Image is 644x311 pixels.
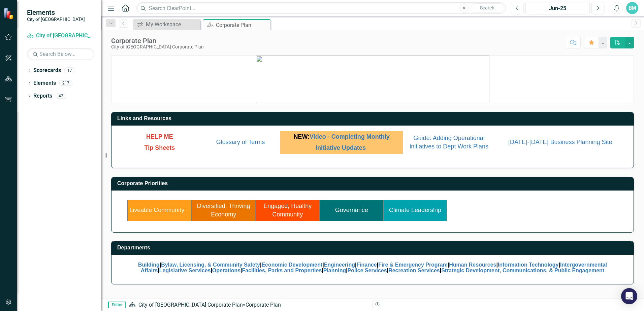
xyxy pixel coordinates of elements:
div: 217 [59,80,72,86]
a: Engineering [324,262,355,268]
input: Search Below... [27,48,94,60]
a: Human Resources [449,262,496,268]
div: Corporate Plan [111,37,204,44]
a: Climate Leadership [389,207,441,213]
a: Tip Sheets [144,145,175,151]
a: Initiative Updates [316,144,366,151]
span: Search [480,5,494,10]
span: Elements [27,8,85,16]
a: Legislative Services [159,268,211,273]
a: Reports [33,92,52,100]
a: Bylaw, Licensing, & Community Safety [161,262,260,268]
a: Video - Completing Monthly [310,133,390,140]
small: City of [GEOGRAPHIC_DATA] [27,16,85,22]
a: Information Technology [498,262,559,268]
span: | | | | | | | | | | | | | | | [138,262,607,274]
a: City of [GEOGRAPHIC_DATA] Corporate Plan [138,302,243,308]
a: Fire & Emergency Program [378,262,448,268]
a: Economic Development [261,262,322,268]
div: Open Intercom Messenger [621,288,637,304]
a: Building [138,262,160,268]
span: NEW: [293,133,389,140]
a: Planning [323,268,346,273]
button: Jun-25 [525,2,590,14]
button: Search [471,3,504,13]
a: Strategic Development, Communications, & Public Engagement [441,268,604,273]
a: City of [GEOGRAPHIC_DATA] Corporate Plan [27,32,94,40]
div: My Workspace [146,20,199,29]
a: Operations [212,268,240,273]
a: Elements [33,79,56,87]
div: Corporate Plan [216,21,269,29]
div: » [129,301,367,309]
a: Liveable Community [129,207,184,213]
div: Corporate Plan [246,302,281,308]
h3: Departments [117,245,630,251]
a: Governance [335,207,368,213]
div: City of [GEOGRAPHIC_DATA] Corporate Plan [111,44,204,49]
h3: Links and Resources [117,115,630,122]
a: Engaged, Healthy Community [263,203,312,218]
span: HELP ME [146,133,173,140]
span: Guide: Adding Operational initiatives to Dept Work Plans [410,135,488,150]
a: [DATE]-[DATE] Business Planning Site [508,139,612,145]
div: Jun-25 [528,4,587,12]
a: Intergovernmental Affairs [141,262,607,274]
a: HELP ME [146,134,173,140]
input: Search ClearPoint... [136,2,506,14]
a: Scorecards [33,67,61,74]
button: BM [626,2,638,14]
span: Editor [108,302,126,308]
a: My Workspace [135,20,199,29]
div: 42 [56,93,66,99]
h3: Corporate Priorities [117,180,630,186]
a: Guide: Adding Operational initiatives to Dept Work Plans [410,136,488,150]
a: Police Services [348,268,387,273]
div: 17 [64,68,75,73]
a: Finance [356,262,377,268]
a: Recreation Services [388,268,440,273]
img: ClearPoint Strategy [3,8,15,20]
a: Diversified, Thriving Economy [197,203,250,218]
span: Tip Sheets [144,144,175,151]
a: Glossary of Terms [216,139,265,145]
a: Facilities, Parks and Properties [242,268,322,273]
